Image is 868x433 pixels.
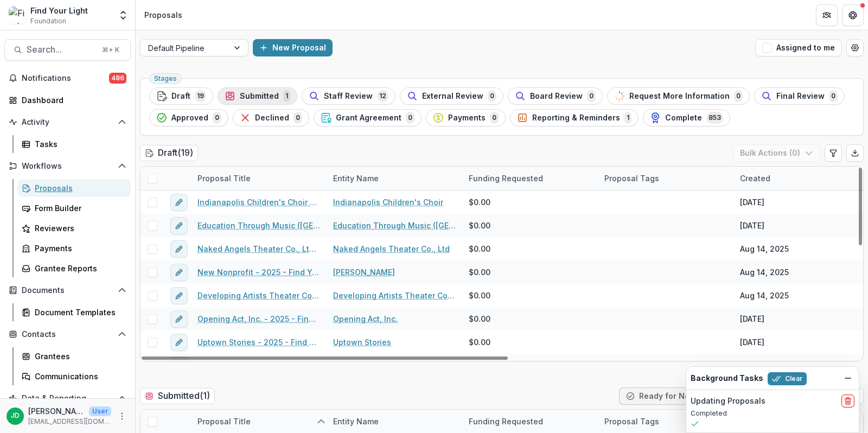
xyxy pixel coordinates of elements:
[469,220,490,231] span: $0.00
[17,303,131,321] a: Document Templates
[426,109,506,126] button: Payments0
[842,4,864,26] button: Get Help
[740,266,789,278] div: Aug 14, 2025
[170,240,188,258] button: edit
[846,39,864,56] button: Open table manager
[30,5,88,16] div: Find Your Light
[4,39,131,61] button: Search...
[462,173,550,184] div: Funding Requested
[27,44,95,55] span: Search...
[740,360,764,371] div: [DATE]
[197,266,320,278] a: New Nonprofit - 2025 - Find Your Light Foundation 25/26 RFP Grant Application
[314,109,422,126] button: Grant Agreement0
[116,4,131,26] button: Open entity switcher
[825,144,842,162] button: Edit table settings
[170,334,188,351] button: edit
[233,109,309,126] button: Declined0
[469,196,490,208] span: $0.00
[35,243,122,254] div: Payments
[740,243,789,254] div: Aug 14, 2025
[191,410,327,433] div: Proposal Title
[333,313,398,324] a: Opening Act, Inc.
[197,220,320,231] a: Education Through Music ([GEOGRAPHIC_DATA]) - 2025 - Find Your Light Foundation 25/26 RFP Grant A...
[629,92,730,101] span: Request More Information
[17,259,131,277] a: Grantee Reports
[22,394,113,403] span: Data & Reporting
[333,266,395,278] a: [PERSON_NAME]
[740,290,789,301] div: Aug 14, 2025
[462,410,598,433] div: Funding Requested
[283,90,290,102] span: 1
[607,87,750,105] button: Request More Information0
[17,347,131,365] a: Grantees
[317,417,325,426] svg: sorted ascending
[733,144,820,162] button: Bulk Actions (0)
[35,138,122,150] div: Tasks
[191,173,257,184] div: Proposal Title
[116,410,129,423] button: More
[100,44,122,56] div: ⌘ + K
[35,307,122,318] div: Document Templates
[4,113,131,131] button: Open Activity
[9,7,26,24] img: Find Your Light
[17,367,131,385] a: Communications
[149,109,228,126] button: Approved0
[422,92,483,101] span: External Review
[218,87,297,105] button: Submitted1
[28,417,111,426] p: [EMAIL_ADDRESS][DOMAIN_NAME]
[336,113,401,123] span: Grant Agreement
[776,92,825,101] span: Final Review
[508,87,603,105] button: Board Review0
[170,194,188,211] button: edit
[17,219,131,237] a: Reviewers
[733,173,777,184] div: Created
[624,112,631,124] span: 1
[530,92,583,101] span: Board Review
[30,16,66,26] span: Foundation
[469,313,490,324] span: $0.00
[532,113,620,123] span: Reporting & Reminders
[448,113,486,123] span: Payments
[740,220,764,231] div: [DATE]
[255,113,289,123] span: Declined
[144,9,182,21] div: Proposals
[598,410,733,433] div: Proposal Tags
[462,167,598,190] div: Funding Requested
[35,182,122,194] div: Proposals
[11,412,20,419] div: Jeffrey Dollinger
[4,69,131,87] button: Notifications486
[665,113,702,123] span: Complete
[768,372,807,385] button: Clear
[691,409,854,418] p: Completed
[170,310,188,328] button: edit
[35,222,122,234] div: Reviewers
[17,199,131,217] a: Form Builder
[4,157,131,175] button: Open Workflows
[140,145,198,161] h2: Draft ( 19 )
[598,173,666,184] div: Proposal Tags
[4,282,131,299] button: Open Documents
[140,388,215,404] h2: Submitted ( 1 )
[333,243,450,254] a: Naked Angels Theater Co., Ltd
[754,87,845,105] button: Final Review0
[333,196,443,208] a: Indianapolis Children's Choir
[149,87,213,105] button: Draft19
[469,266,490,278] span: $0.00
[35,202,122,214] div: Form Builder
[740,313,764,324] div: [DATE]
[327,173,385,184] div: Entity Name
[619,387,729,405] button: Ready for Next Stage
[197,196,320,208] a: Indianapolis Children's Choir - 2025 - Find Your Light Foundation 25/26 RFP Grant Application
[734,90,743,102] span: 0
[213,112,221,124] span: 0
[89,406,111,416] p: User
[197,336,320,348] a: Uptown Stories - 2025 - Find Your Light Foundation 25/26 RFP Grant Application
[841,394,854,407] button: delete
[327,410,462,433] div: Entity Name
[740,196,764,208] div: [DATE]
[17,135,131,153] a: Tasks
[691,374,763,383] h2: Background Tasks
